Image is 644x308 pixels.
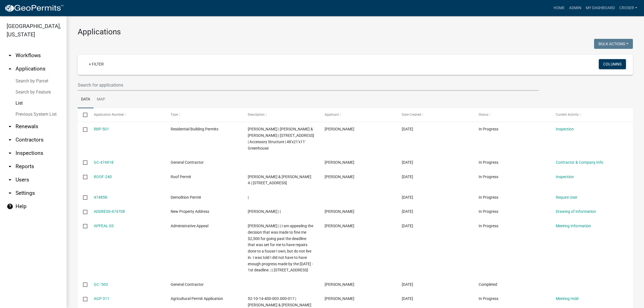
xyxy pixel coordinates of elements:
a: ADDRESS-474708 [94,209,125,214]
i: arrow_drop_down [7,190,13,196]
span: Kenny Whited | Kenny & Brenda Whited | 5220 S US 31 PERU, IN 46970 | Accessory Structure | 48'x21... [248,127,314,150]
span: Description [248,113,265,117]
span: Application Number [94,113,124,117]
a: Home [551,3,567,13]
span: In Progress [479,296,498,301]
a: Inspection [556,127,574,131]
span: General Contractor [171,282,204,287]
span: Applicant [325,113,339,117]
span: 09/06/2025 [402,209,413,214]
span: 09/05/2025 [402,296,413,301]
a: Meeting Hold [556,296,579,301]
span: Lisa Laney [325,224,354,228]
a: ROOF-240 [94,175,112,179]
a: RBP-501 [94,127,109,131]
span: Lisa Jo Laney | | I am appealing the decision that was made to fine me $2,500 for going past the ... [248,224,313,272]
span: Demolition Permit [171,195,201,200]
a: GC-474918 [94,160,113,165]
datatable-header-cell: Select [78,108,88,122]
i: arrow_drop_down [7,150,13,156]
a: APPEAL-03 [94,224,114,228]
span: In Progress [479,209,498,214]
a: Drawing of Information [556,209,596,214]
span: 09/05/2025 [402,224,413,228]
span: Michael Milroy | | [248,209,281,214]
span: Agricultural Permit Application [171,296,223,301]
i: arrow_drop_down [7,137,13,143]
span: General Contractor [171,160,204,165]
a: Meeting Information [556,224,591,228]
span: Hoffman Tony J & Teri A | 5404 S US 31 [248,175,311,185]
a: Data [78,91,94,108]
span: Glen wagler [325,175,354,179]
span: Kenny Whited [325,127,354,131]
a: AGP-311 [94,296,109,301]
i: help [7,203,13,210]
a: Inspection [556,175,574,179]
datatable-header-cell: Status [473,108,550,122]
datatable-header-cell: Type [165,108,243,122]
a: GC-"303 [94,282,108,287]
a: Admin [567,3,584,13]
span: In Progress [479,127,498,131]
i: arrow_drop_down [7,176,13,183]
span: Residential Building Permits [171,127,218,131]
span: New Property Address [171,209,209,214]
span: Type [171,113,178,117]
datatable-header-cell: Application Number [88,108,165,122]
span: William Burdine [325,160,354,165]
a: My Dashboard [584,3,617,13]
datatable-header-cell: Applicant [319,108,396,122]
span: In Progress [479,175,498,179]
a: 474858 [94,195,107,200]
span: Status [479,113,488,117]
span: In Progress [479,160,498,165]
datatable-header-cell: Description [242,108,319,122]
datatable-header-cell: Date Created [396,108,473,122]
span: 09/08/2025 [402,160,413,165]
datatable-header-cell: Current Activity [550,108,627,122]
i: arrow_drop_up [7,65,13,72]
a: Require User [556,195,577,200]
i: arrow_drop_down [7,163,13,170]
span: Completed [479,282,497,287]
a: Contractor & Company Info [556,160,603,165]
span: Current Activity [556,113,579,117]
span: Russ Gamester [325,282,354,287]
span: | [248,195,249,200]
span: Mike McDonald [325,296,354,301]
button: Bulk Actions [594,39,633,49]
span: Roof Permit [171,175,191,179]
h3: Applications [78,27,633,37]
input: Search for applications [78,79,539,91]
span: 09/05/2025 [402,282,413,287]
i: arrow_drop_down [7,123,13,130]
span: 09/08/2025 [402,175,413,179]
span: In Progress [479,224,498,228]
a: croser [617,3,640,13]
span: Administrative Appeal [171,224,208,228]
a: + Filter [84,59,108,69]
span: In Progress [479,195,498,200]
span: Date Created [402,113,421,117]
i: arrow_drop_down [7,52,13,59]
span: 09/07/2025 [402,195,413,200]
button: Columns [599,59,626,69]
span: 09/08/2025 [402,127,413,131]
a: Map [94,91,108,108]
span: Michael [325,209,354,214]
